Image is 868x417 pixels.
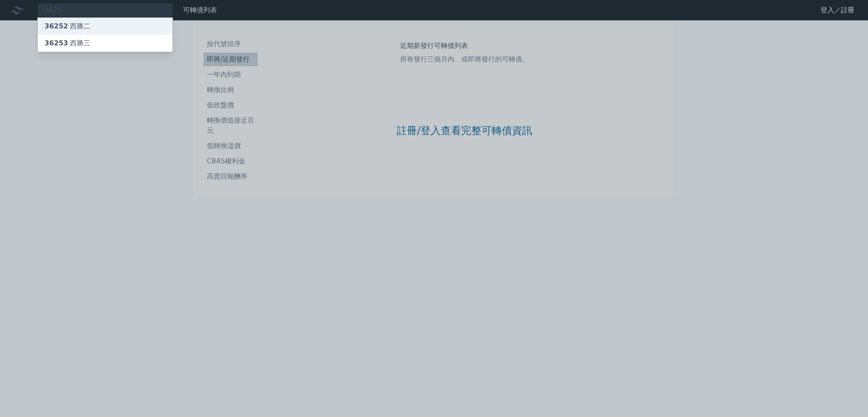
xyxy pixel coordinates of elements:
[45,38,90,48] div: 西勝三
[38,18,172,35] a: 36252西勝二
[826,376,868,417] iframe: Chat Widget
[45,39,68,47] span: 36253
[45,22,68,30] span: 36252
[826,376,868,417] div: 聊天小工具
[45,21,90,31] div: 西勝二
[38,35,172,52] a: 36253西勝三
